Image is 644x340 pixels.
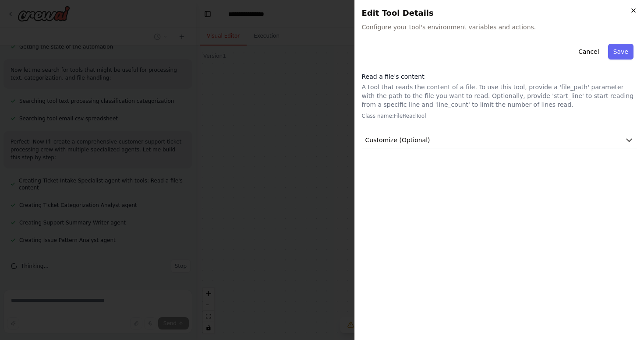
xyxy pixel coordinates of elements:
[573,44,604,60] button: Cancel
[362,132,637,148] button: Customize (Optional)
[362,72,637,81] h3: Read a file's content
[365,136,430,144] span: Customize (Optional)
[362,112,637,119] p: Class name: FileReadTool
[362,23,637,32] span: Configure your tool's environment variables and actions.
[608,44,633,60] button: Save
[362,83,637,109] p: A tool that reads the content of a file. To use this tool, provide a 'file_path' parameter with t...
[362,7,637,19] h2: Edit Tool Details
